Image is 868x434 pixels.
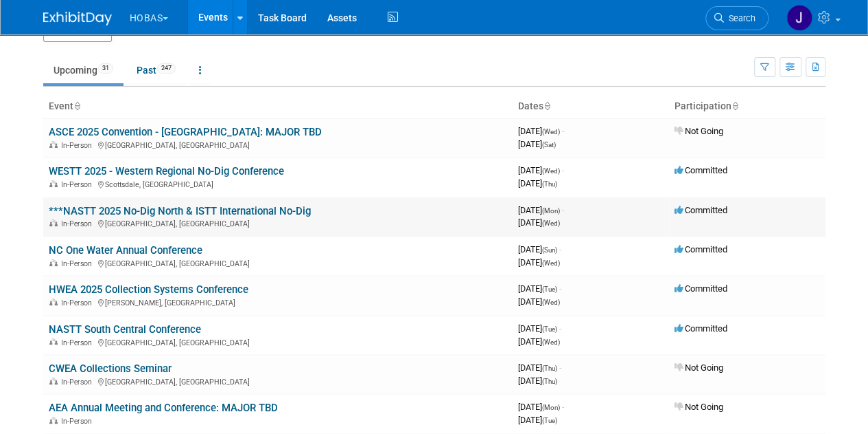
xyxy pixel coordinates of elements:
span: In-Person [61,338,96,347]
span: Committed [675,165,727,175]
span: [DATE] [518,323,561,334]
span: In-Person [61,259,96,268]
span: [DATE] [518,296,560,307]
span: (Wed) [542,259,560,267]
a: Search [705,6,769,30]
span: [DATE] [518,178,557,188]
span: - [559,283,561,294]
span: [DATE] [518,376,557,386]
span: 31 [98,63,113,74]
span: (Tue) [542,325,557,333]
a: ASCE 2025 Convention - [GEOGRAPHIC_DATA]: MAJOR TBD [49,126,322,138]
span: - [559,362,561,373]
span: Committed [675,323,727,334]
img: In-Person Event [49,219,58,226]
img: In-Person Event [49,259,58,266]
span: (Tue) [542,417,557,424]
span: [DATE] [518,244,561,254]
span: [DATE] [518,257,560,268]
span: Search [724,13,755,23]
span: [DATE] [518,402,564,412]
th: Event [43,95,513,118]
span: [DATE] [518,139,556,149]
span: In-Person [61,299,96,307]
span: [DATE] [518,283,561,294]
img: In-Person Event [49,141,58,148]
a: NASTT South Central Conference [49,323,201,336]
span: (Sun) [542,246,557,254]
span: In-Person [61,219,96,228]
a: ***NASTT 2025 No-Dig North & ISTT International No-Dig [49,205,311,217]
span: In-Person [61,378,96,387]
div: [PERSON_NAME], [GEOGRAPHIC_DATA] [49,296,507,307]
span: (Tue) [542,285,557,293]
img: In-Person Event [49,299,58,305]
span: (Wed) [542,338,560,346]
span: (Mon) [542,404,560,411]
span: (Sat) [542,141,556,149]
span: 247 [157,63,176,74]
span: Committed [675,205,727,215]
div: [GEOGRAPHIC_DATA], [GEOGRAPHIC_DATA] [49,336,507,347]
a: Sort by Participation Type [731,100,738,111]
span: - [559,244,561,254]
span: (Wed) [542,128,560,135]
div: [GEOGRAPHIC_DATA], [GEOGRAPHIC_DATA] [49,217,507,228]
a: AEA Annual Meeting and Conference: MAJOR TBD [49,402,278,414]
span: (Wed) [542,219,560,227]
a: Past247 [126,57,186,83]
span: (Wed) [542,167,560,175]
span: - [559,323,561,334]
span: Committed [675,244,727,254]
span: Not Going [675,402,723,412]
a: CWEA Collections Seminar [49,362,172,375]
img: In-Person Event [49,417,58,424]
span: (Thu) [542,365,557,372]
a: WESTT 2025 - Western Regional No-Dig Conference [49,165,284,177]
img: In-Person Event [49,378,58,384]
a: Sort by Event Name [73,100,80,111]
span: Committed [675,283,727,294]
span: [DATE] [518,217,560,228]
div: [GEOGRAPHIC_DATA], [GEOGRAPHIC_DATA] [49,139,507,150]
img: Jeffrey LeBlanc [786,5,812,31]
div: [GEOGRAPHIC_DATA], [GEOGRAPHIC_DATA] [49,257,507,268]
div: [GEOGRAPHIC_DATA], [GEOGRAPHIC_DATA] [49,376,507,387]
span: - [562,205,564,215]
span: In-Person [61,417,96,426]
a: HWEA 2025 Collection Systems Conference [49,283,248,296]
span: Not Going [675,126,723,136]
span: [DATE] [518,415,557,425]
span: - [562,165,564,175]
a: Sort by Start Date [543,100,550,111]
span: - [562,402,564,412]
span: In-Person [61,141,96,150]
span: In-Person [61,180,96,189]
span: [DATE] [518,165,564,175]
th: Participation [669,95,825,118]
span: (Mon) [542,207,560,215]
span: [DATE] [518,205,564,215]
img: In-Person Event [49,338,58,345]
a: NC One Water Annual Conference [49,244,202,257]
img: ExhibitDay [43,12,112,25]
span: Not Going [675,362,723,373]
span: (Thu) [542,378,557,385]
span: [DATE] [518,336,560,347]
span: (Thu) [542,180,557,188]
th: Dates [513,95,669,118]
img: In-Person Event [49,180,58,187]
span: - [562,126,564,136]
div: Scottsdale, [GEOGRAPHIC_DATA] [49,178,507,189]
span: (Wed) [542,299,560,306]
span: [DATE] [518,126,564,136]
a: Upcoming31 [43,57,124,83]
span: [DATE] [518,362,561,373]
